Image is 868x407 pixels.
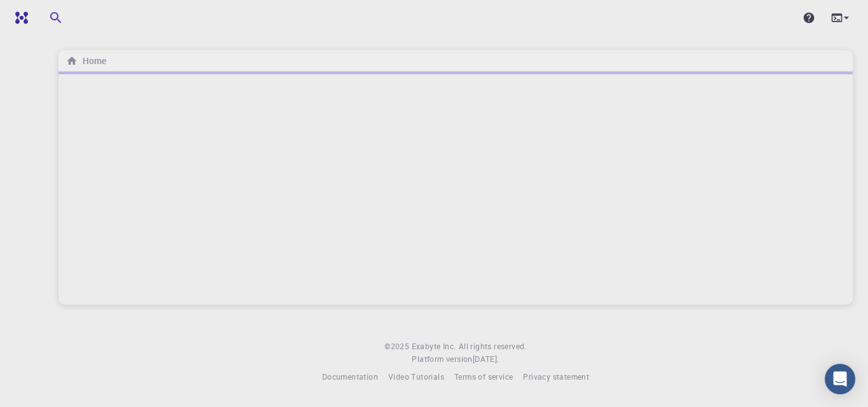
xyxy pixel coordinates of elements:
a: Exabyte Inc. [412,340,456,353]
span: [DATE] . [473,354,499,364]
span: Terms of service [454,371,513,382]
span: Exabyte Inc. [412,341,456,351]
img: logo [10,11,28,24]
a: Terms of service [454,371,513,384]
span: Platform version [412,353,472,366]
span: © 2025 [384,340,411,353]
span: Documentation [322,371,378,382]
a: Privacy statement [523,371,589,384]
span: Video Tutorials [388,371,444,382]
h6: Home [78,54,106,68]
div: Open Intercom Messenger [825,364,855,394]
span: Privacy statement [523,371,589,382]
a: [DATE]. [473,353,499,366]
a: Documentation [322,371,378,384]
span: All rights reserved. [459,340,527,353]
a: Video Tutorials [388,371,444,384]
nav: breadcrumb [64,54,109,68]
